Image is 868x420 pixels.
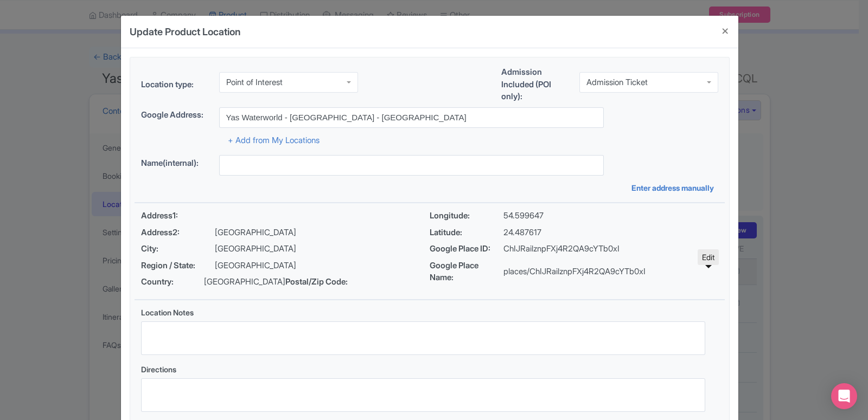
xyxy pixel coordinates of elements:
[141,243,215,255] span: City:
[430,260,503,284] span: Google Place Name:
[285,276,359,288] span: Postal/Zip Code:
[130,24,240,39] h4: Update Product Location
[503,227,541,239] p: 24.487617
[219,107,604,128] input: Search address
[141,157,210,170] label: Name(internal):
[141,308,194,317] span: Location Notes
[215,227,296,239] p: [GEOGRAPHIC_DATA]
[503,243,620,255] p: ChIJRailznpFXj4R2QA9cYTb0xI
[141,109,210,121] label: Google Address:
[141,210,215,222] span: Address1:
[430,210,503,222] span: Longitude:
[141,260,215,272] span: Region / State:
[141,79,210,91] label: Location type:
[204,276,285,288] p: [GEOGRAPHIC_DATA]
[228,135,320,145] a: + Add from My Locations
[698,249,719,265] div: Edit
[141,276,204,288] span: Country:
[430,227,503,239] span: Latitude:
[503,210,544,222] p: 54.599647
[141,365,176,374] span: Directions
[831,383,857,409] div: Open Intercom Messenger
[226,77,283,87] div: Point of Interest
[712,16,738,47] button: Close
[501,66,571,103] label: Admission Included (POI only):
[141,227,215,239] span: Address2:
[215,260,296,272] p: [GEOGRAPHIC_DATA]
[631,182,718,193] a: Enter address manually
[215,243,296,255] p: [GEOGRAPHIC_DATA]
[586,77,648,87] div: Admission Ticket
[503,266,646,278] p: places/ChIJRailznpFXj4R2QA9cYTb0xI
[430,243,503,255] span: Google Place ID:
